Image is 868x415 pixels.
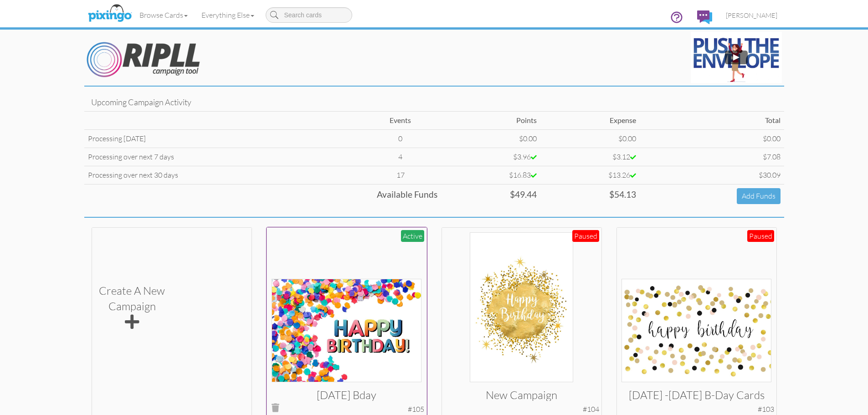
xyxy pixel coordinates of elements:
[99,283,165,332] div: Create a new Campaign
[195,4,261,26] a: Everything Else
[540,148,640,166] td: $3.12
[133,4,195,26] a: Browse Cards
[628,389,765,401] h3: [DATE] -[DATE] B-day Cards
[540,184,640,207] td: $54.13
[572,230,599,242] div: Paused
[640,148,784,166] td: $7.08
[719,4,784,27] a: [PERSON_NAME]
[84,130,360,148] td: Processing [DATE]
[583,404,599,415] div: #104
[640,166,784,184] td: $30.09
[737,188,781,204] a: Add Funds
[540,112,640,130] td: Expense
[360,112,441,130] td: Events
[621,279,771,382] img: 98564-1-1684959584319-01a34a51cca11e82-qa.jpg
[441,112,540,130] td: Points
[441,148,540,166] td: $3.96
[758,404,774,415] div: #103
[360,166,441,184] td: 17
[540,166,640,184] td: $13.26
[691,32,782,83] img: maxresdefault.jpg
[278,389,415,401] h3: [DATE] Bday
[408,404,424,415] div: #105
[86,2,134,25] img: pixingo logo
[441,184,540,207] td: $49.44
[726,11,777,19] span: [PERSON_NAME]
[540,130,640,148] td: $0.00
[87,42,200,78] img: Ripll_Logo.png
[272,279,421,382] img: 132089-1-1748381768176-568509d5f5dd59f2-qa.jpg
[441,130,540,148] td: $0.00
[91,98,777,107] h4: Upcoming Campaign Activity
[266,7,352,23] input: Search cards
[470,232,573,382] img: 115148-1-1715272744541-6c493322a97d6652-qa.jpg
[360,130,441,148] td: 0
[747,230,774,242] div: Paused
[84,148,360,166] td: Processing over next 7 days
[697,10,712,24] img: comments.svg
[84,166,360,184] td: Processing over next 30 days
[84,184,442,207] td: Available Funds
[640,112,784,130] td: Total
[453,389,590,401] h3: New campaign
[640,130,784,148] td: $0.00
[401,230,424,242] div: Active
[441,166,540,184] td: $16.83
[360,148,441,166] td: 4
